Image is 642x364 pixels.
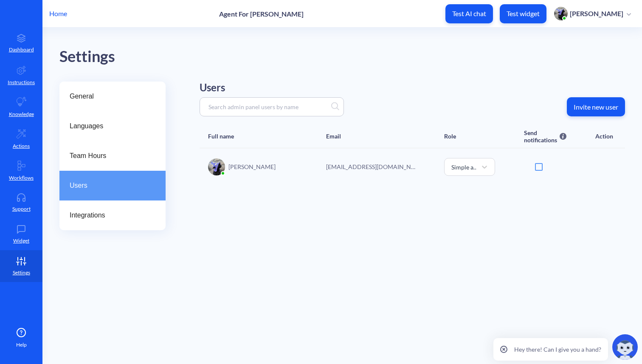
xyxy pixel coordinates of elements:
[16,341,27,349] span: Help
[8,79,35,86] p: Instructions
[445,4,493,23] button: Test AI chat
[59,111,166,141] a: Languages
[550,6,635,21] button: user photo[PERSON_NAME]
[13,142,30,150] p: Actions
[204,102,331,112] input: Search admin panel users by name
[208,158,225,175] img: user image
[208,133,234,140] div: Full name
[9,174,34,182] p: Workflows
[595,133,613,140] div: Action
[326,133,341,140] div: Email
[59,82,166,111] a: General
[500,4,546,23] button: Test widget
[70,181,149,191] span: Users
[574,103,618,111] p: Invite new user
[507,9,540,18] p: Test widget
[13,237,29,245] p: Widget
[228,162,276,171] p: [PERSON_NAME]
[554,7,568,20] img: user photo
[12,205,31,213] p: Support
[49,8,67,19] p: Home
[9,110,34,118] p: Knowledge
[9,46,34,54] p: Dashboard
[70,151,149,161] span: Team Hours
[567,97,625,116] button: Invite new user
[570,9,623,18] p: [PERSON_NAME]
[13,269,30,277] p: Settings
[59,200,166,230] a: Integrations
[59,45,642,69] div: Settings
[451,162,478,171] div: Simple admin
[70,121,149,131] span: Languages
[219,10,304,18] p: Agent For [PERSON_NAME]
[612,334,638,360] img: copilot-icon.svg
[70,210,149,220] span: Integrations
[70,91,149,102] span: General
[326,162,415,171] p: daryna.batrukh@botscrew.com
[59,171,166,200] a: Users
[59,141,166,171] a: Team Hours
[558,129,566,144] img: info icon
[452,9,486,18] p: Test AI chat
[514,345,601,354] p: Hey there! Can I give you a hand?
[524,129,558,144] div: Send notifications
[200,82,625,94] h2: Users
[444,133,456,140] div: Role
